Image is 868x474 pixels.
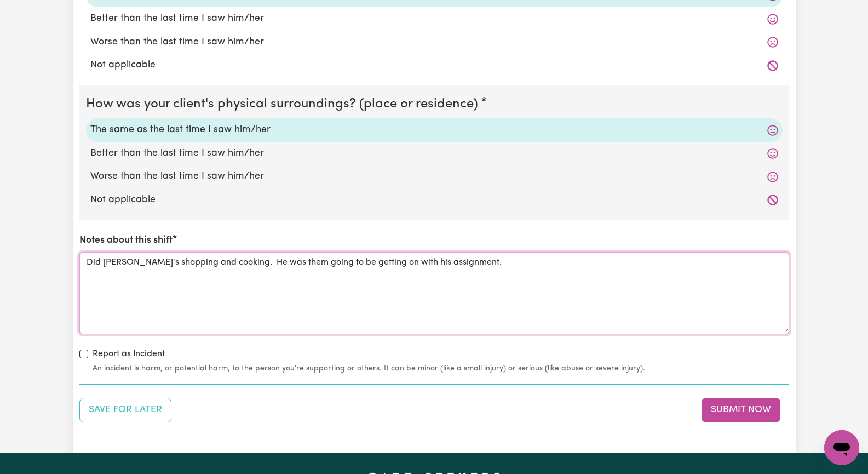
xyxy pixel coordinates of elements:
[824,430,859,465] iframe: Button to launch messaging window
[90,58,778,72] label: Not applicable
[79,398,171,422] button: Save your job report
[93,347,165,361] label: Report as Incident
[90,35,778,49] label: Worse than the last time I saw him/her
[93,363,789,374] small: An incident is harm, or potential harm, to the person you're supporting or others. It can be mino...
[79,233,173,248] label: Notes about this shift
[90,169,778,184] label: Worse than the last time I saw him/her
[79,252,789,334] textarea: Did [PERSON_NAME]'s shopping and cooking. He was them going to be getting on with his assignment.
[90,146,778,161] label: Better than the last time I saw him/her
[86,94,482,114] legend: How was your client's physical surroundings? (place or residence)
[702,398,780,422] button: Submit your job report
[90,12,778,26] label: Better than the last time I saw him/her
[90,123,778,137] label: The same as the last time I saw him/her
[90,193,778,207] label: Not applicable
